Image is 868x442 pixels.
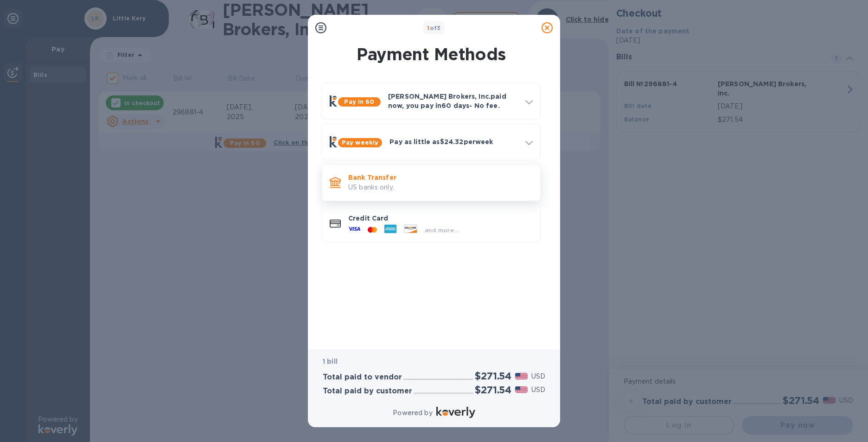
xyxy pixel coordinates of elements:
p: Bank Transfer [348,173,533,182]
p: Pay as little as $24.32 per week [389,137,518,146]
span: 1 [427,25,429,32]
img: Logo [436,407,475,418]
h3: Total paid by customer [323,387,412,396]
span: and more... [425,227,459,234]
b: Pay in 60 [344,98,374,105]
h3: Total paid to vendor [323,373,402,382]
p: USD [531,385,545,395]
h1: Payment Methods [320,44,542,64]
p: US banks only. [348,183,533,192]
p: USD [531,372,545,381]
p: Powered by [393,408,432,418]
h2: $271.54 [475,370,511,382]
img: USD [515,386,528,393]
b: of 3 [427,25,441,32]
img: USD [515,373,528,379]
b: Pay weekly [342,139,378,146]
p: [PERSON_NAME] Brokers, Inc. paid now, you pay in 60 days - No fee. [388,92,518,110]
p: Credit Card [348,214,533,223]
b: 1 bill [323,358,338,365]
h2: $271.54 [475,384,511,396]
